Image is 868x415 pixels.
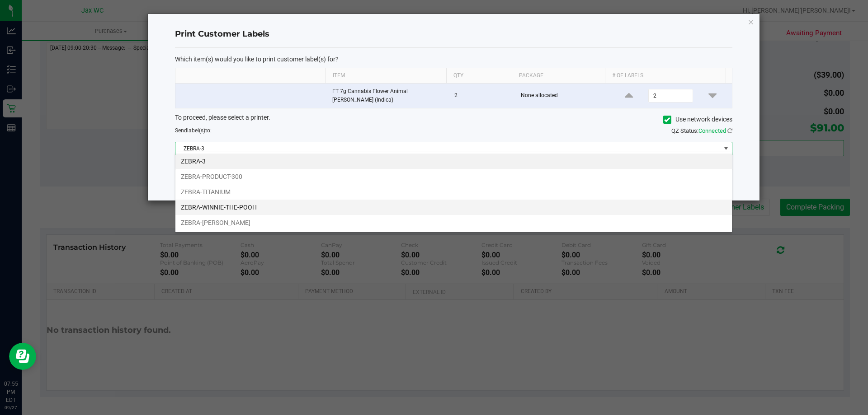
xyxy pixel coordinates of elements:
td: FT 7g Cannabis Flower Animal [PERSON_NAME] (Indica) [327,84,449,108]
th: # of labels [605,68,726,84]
iframe: Resource center [9,343,36,370]
th: Item [325,68,446,84]
span: QZ Status: [671,127,732,134]
span: ZEBRA-3 [175,142,721,155]
th: Qty [446,68,512,84]
h4: Print Customer Labels [175,28,732,40]
li: ZEBRA-WINNIE-THE-POOH [175,200,732,215]
p: Which item(s) would you like to print customer label(s) for? [175,55,732,63]
label: Use network devices [663,115,732,124]
th: Package [512,68,605,84]
span: Connected [698,127,726,134]
li: ZEBRA-TITANIUM [175,184,732,200]
li: ZEBRA-[PERSON_NAME] [175,215,732,230]
span: label(s) [187,127,205,134]
div: To proceed, please select a printer. [168,113,739,126]
li: ZEBRA-PRODUCT-300 [175,169,732,184]
li: ZEBRA-3 [175,154,732,169]
span: Send to: [175,127,212,134]
td: 2 [449,84,515,108]
td: None allocated [515,84,610,108]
